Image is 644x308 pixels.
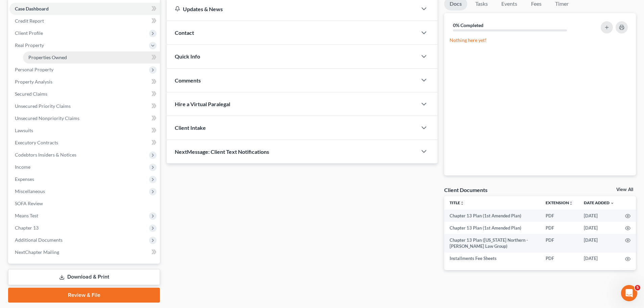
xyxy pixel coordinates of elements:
a: Date Added expand_more [584,200,614,205]
a: Titleunfold_more [450,200,464,205]
i: unfold_more [569,201,573,205]
a: SOFA Review [9,197,160,210]
a: Property Analysis [9,76,160,88]
a: View All [616,187,633,192]
span: NextChapter Mailing [15,249,59,255]
span: Case Dashboard [15,6,49,11]
div: Client Documents [444,186,487,193]
a: Download & Print [8,269,160,285]
span: Lawsuits [15,127,33,133]
a: NextChapter Mailing [9,246,160,258]
a: Executory Contracts [9,137,160,149]
span: Personal Property [15,67,53,72]
span: 5 [635,285,640,290]
td: Chapter 13 Plan ([US_STATE] Northern - [PERSON_NAME] Law Group) [444,234,540,253]
a: Extensionunfold_more [546,200,573,205]
span: Codebtors Insiders & Notices [15,152,76,158]
td: PDF [540,234,578,253]
span: Properties Owned [28,54,67,60]
a: Properties Owned [23,51,160,64]
iframe: Intercom live chat [621,285,637,301]
span: Executory Contracts [15,140,58,145]
span: Client Profile [15,30,43,36]
span: Additional Documents [15,237,63,243]
td: [DATE] [578,210,620,222]
td: PDF [540,222,578,234]
i: unfold_more [460,201,464,205]
td: Chapter 13 Plan (1st Amended Plan) [444,222,540,234]
td: [DATE] [578,253,620,265]
span: Quick Info [175,53,200,60]
span: SOFA Review [15,200,43,206]
span: Expenses [15,176,34,182]
p: Nothing here yet! [450,37,630,44]
td: PDF [540,253,578,265]
i: expand_more [610,201,614,205]
a: Review & File [8,288,160,303]
span: Comments [175,77,201,84]
span: Unsecured Nonpriority Claims [15,115,79,121]
span: Unsecured Priority Claims [15,103,71,109]
span: Hire a Virtual Paralegal [175,101,230,107]
span: Chapter 13 [15,225,39,231]
strong: 0% Completed [453,22,483,28]
td: PDF [540,210,578,222]
span: Client Intake [175,124,206,131]
a: Unsecured Nonpriority Claims [9,112,160,124]
a: Unsecured Priority Claims [9,100,160,112]
td: [DATE] [578,222,620,234]
span: Miscellaneous [15,188,45,194]
span: Secured Claims [15,91,47,97]
span: Property Analysis [15,79,52,85]
a: Lawsuits [9,124,160,137]
span: Means Test [15,213,38,218]
span: Credit Report [15,18,44,24]
td: [DATE] [578,234,620,253]
span: Income [15,164,30,170]
a: Credit Report [9,15,160,27]
a: Case Dashboard [9,3,160,15]
td: Installments Fee Sheets [444,253,540,265]
div: Updates & News [175,5,409,13]
span: NextMessage: Client Text Notifications [175,148,269,155]
td: Chapter 13 Plan (1st Amended Plan) [444,210,540,222]
span: Real Property [15,42,44,48]
span: Contact [175,29,194,36]
a: Secured Claims [9,88,160,100]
